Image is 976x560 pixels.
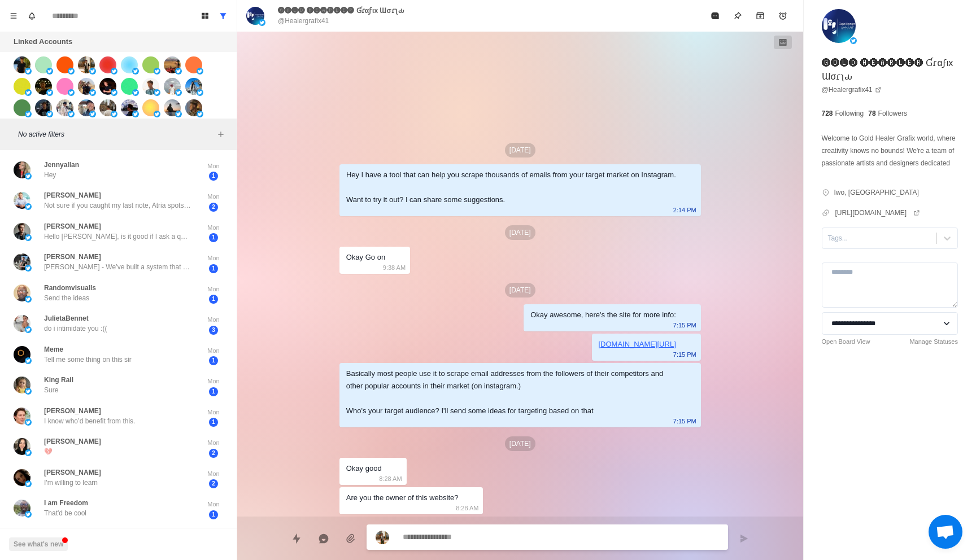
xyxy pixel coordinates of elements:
[154,68,160,75] img: picture
[175,111,182,117] img: picture
[142,56,159,73] img: picture
[185,99,202,116] img: picture
[78,78,95,95] img: picture
[14,161,30,178] img: picture
[56,99,73,116] img: picture
[505,283,535,297] p: [DATE]
[909,337,958,347] a: Manage Statuses
[44,478,98,488] p: I'm willing to learn
[78,56,95,73] img: picture
[44,467,101,478] p: [PERSON_NAME]
[733,527,755,550] button: Send message
[673,319,696,331] p: 7:15 PM
[89,111,96,117] img: picture
[673,204,696,216] p: 2:14 PM
[822,9,856,43] img: picture
[132,111,139,117] img: picture
[44,313,89,323] p: JulietaBennet
[121,78,138,95] img: picture
[132,89,139,96] img: picture
[209,418,218,427] span: 1
[339,527,362,550] button: Add media
[14,78,30,95] img: picture
[56,56,73,73] img: picture
[44,262,191,272] p: [PERSON_NAME] - We’ve built a system that adds 10+ qualified demos a week for VC-backed SaaS comp...
[14,56,30,73] img: picture
[44,344,63,355] p: Meme
[530,309,676,321] div: Okay awesome, here's the site for more info:
[822,85,882,95] a: @Healergrafix41
[197,111,203,117] img: picture
[199,469,228,479] p: Mon
[346,462,382,475] div: Okay good
[209,387,218,396] span: 1
[673,415,696,427] p: 7:15 PM
[44,170,56,180] p: Hey
[44,252,101,262] p: [PERSON_NAME]
[44,160,79,170] p: Jennyallan
[379,473,402,485] p: 8:28 AM
[209,479,218,488] span: 2
[44,416,135,426] p: I know who’d benefit from this.
[312,527,335,550] button: Reply with AI
[175,89,182,96] img: picture
[835,108,864,119] p: Following
[14,346,30,363] img: picture
[214,128,228,141] button: Add filters
[111,111,117,117] img: picture
[199,253,228,263] p: Mon
[5,7,23,25] button: Menu
[346,492,459,504] div: Are you the owner of this website?
[209,264,218,273] span: 1
[44,190,101,200] p: [PERSON_NAME]
[772,5,794,27] button: Add reminder
[44,283,96,293] p: Randomvisualls
[850,37,857,44] img: picture
[199,192,228,202] p: Mon
[164,78,181,95] img: picture
[199,500,228,509] p: Mon
[44,323,107,334] p: do i intimidate you :((
[868,108,875,119] p: 78
[673,348,696,361] p: 7:15 PM
[25,480,32,487] img: picture
[44,508,86,518] p: That'd be cool
[111,68,117,75] img: picture
[376,531,389,544] img: picture
[35,56,52,73] img: picture
[14,36,72,47] p: Linked Accounts
[209,510,218,519] span: 1
[199,408,228,417] p: Mon
[46,89,53,96] img: picture
[25,326,32,333] img: picture
[44,293,89,303] p: Send the ideas
[46,111,53,117] img: picture
[346,368,676,417] div: ​​Basically most people use it to scrape email addresses from the followers of their competitors ...
[14,500,30,517] img: picture
[209,203,218,212] span: 2
[278,6,404,16] p: 🅖🅞🅛🅓 🅗🅔🅐🅡🅛🅔🅡 Ɠɾαϝιx Ɯσɾʅԃ
[726,5,749,27] button: Pin
[199,285,228,294] p: Mon
[196,7,214,25] button: Board View
[35,99,52,116] img: picture
[822,337,870,347] a: Open Board View
[834,187,919,198] p: Iwo, [GEOGRAPHIC_DATA]
[25,111,32,117] img: picture
[99,78,116,95] img: picture
[246,7,264,25] img: picture
[25,449,32,456] img: picture
[929,515,962,549] div: Open chat
[78,99,95,116] img: picture
[99,56,116,73] img: picture
[822,132,958,169] p: Welcome to Gold Healer Grafix world, where creativity knows no bounds! We're a team of passionate...
[121,99,138,116] img: picture
[14,253,30,270] img: picture
[14,377,30,393] img: picture
[505,436,535,451] p: [DATE]
[209,356,218,365] span: 1
[199,223,228,233] p: Mon
[456,502,478,514] p: 8:28 AM
[214,7,232,25] button: Show all conversations
[18,129,214,139] p: No active filters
